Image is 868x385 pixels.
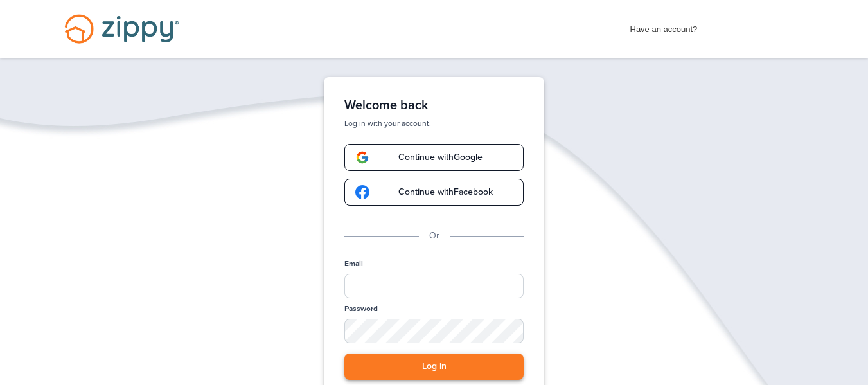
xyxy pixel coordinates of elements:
[355,185,369,199] img: google-logo
[344,274,524,298] input: Email
[344,258,363,269] label: Email
[385,153,483,162] span: Continue with Google
[344,319,524,343] input: Password
[385,188,493,197] span: Continue with Facebook
[344,354,524,380] button: Log in
[355,150,369,165] img: google-logo
[630,16,698,37] span: Have an account?
[344,144,524,171] a: google-logoContinue withGoogle
[344,98,524,113] h1: Welcome back
[344,303,378,314] label: Password
[344,118,524,129] p: Log in with your account.
[344,179,524,206] a: google-logoContinue withFacebook
[429,229,439,243] p: Or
